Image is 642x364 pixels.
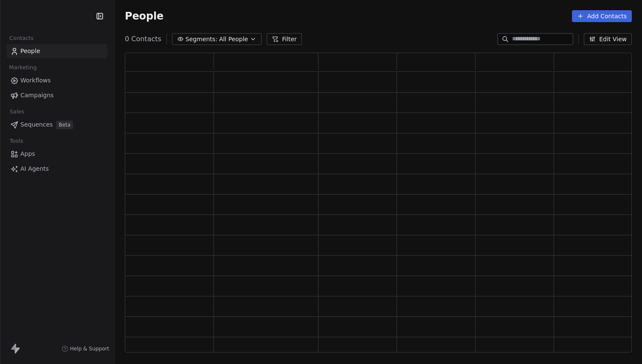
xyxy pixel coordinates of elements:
a: SequencesBeta [7,118,107,132]
a: AI Agents [7,162,107,176]
span: Tools [6,135,27,147]
span: Beta [56,121,73,129]
a: People [7,44,107,58]
div: grid [125,72,633,353]
span: People [20,47,40,56]
a: Campaigns [7,88,107,102]
span: Help & Support [70,345,109,352]
span: People [125,10,163,23]
span: Sales [6,105,28,118]
span: 0 Contacts [125,34,161,44]
span: Sequences [20,120,53,129]
button: Add Contacts [572,10,632,22]
span: Segments: [186,35,217,44]
span: All People [219,35,248,44]
a: Help & Support [62,345,109,352]
span: Campaigns [20,91,53,100]
button: Edit View [584,33,632,45]
span: Apps [20,150,35,158]
a: Workflows [7,73,107,87]
a: Apps [7,147,107,161]
span: Contacts [6,32,37,45]
span: Workflows [20,76,51,85]
button: Filter [267,33,302,45]
span: AI Agents [20,164,49,173]
span: Marketing [6,61,40,74]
